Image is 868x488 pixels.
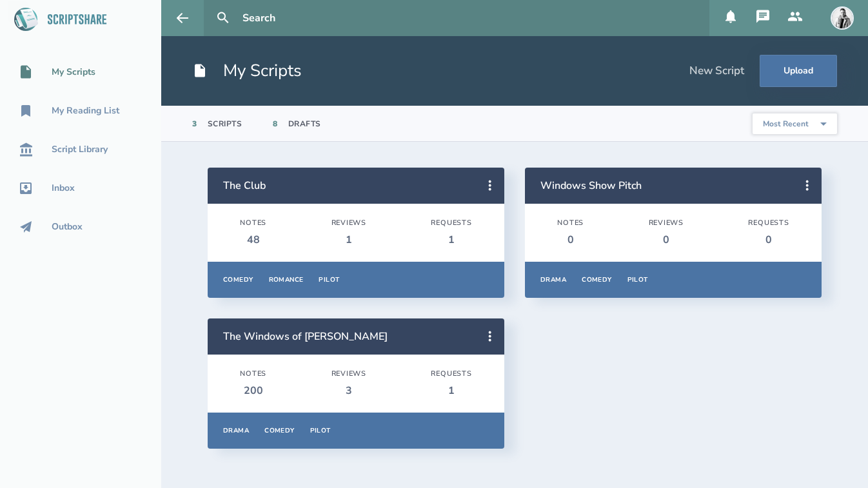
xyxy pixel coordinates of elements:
div: Inbox [52,183,75,193]
div: Comedy [264,426,295,435]
div: Requests [431,219,471,228]
div: Requests [431,369,471,378]
div: 0 [748,233,789,247]
div: Outbox [52,222,83,232]
div: Romance [269,275,304,284]
img: user_1716403022-crop.jpg [831,6,854,30]
div: New Script [689,64,744,78]
div: Script Library [52,144,108,155]
div: Reviews [331,219,367,228]
div: Reviews [331,369,367,378]
div: 1 [431,233,471,247]
div: Notes [557,219,584,228]
div: 1 [331,233,367,247]
div: Requests [748,219,789,228]
div: 0 [649,233,684,247]
div: Drama [540,275,566,284]
div: 200 [240,384,266,398]
div: Notes [240,369,266,378]
h1: My Scripts [192,59,302,83]
div: Notes [240,219,266,228]
div: My Scripts [52,67,95,77]
div: 3 [331,384,367,398]
div: Scripts [208,119,242,129]
div: Drafts [288,119,321,129]
div: Drama [223,426,249,435]
div: 3 [192,119,197,129]
div: Pilot [319,275,339,284]
div: 8 [273,119,278,129]
div: 0 [557,233,584,247]
div: Comedy [582,275,612,284]
div: Pilot [310,426,331,435]
a: The Windows of [PERSON_NAME] [223,329,388,344]
button: Upload [760,55,837,87]
div: Pilot [627,275,648,284]
div: 1 [431,384,471,398]
div: My Reading List [52,106,119,116]
div: Reviews [649,219,684,228]
a: Windows Show Pitch [540,179,642,193]
a: The Club [223,179,266,193]
div: Comedy [223,275,253,284]
div: 48 [240,233,266,247]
